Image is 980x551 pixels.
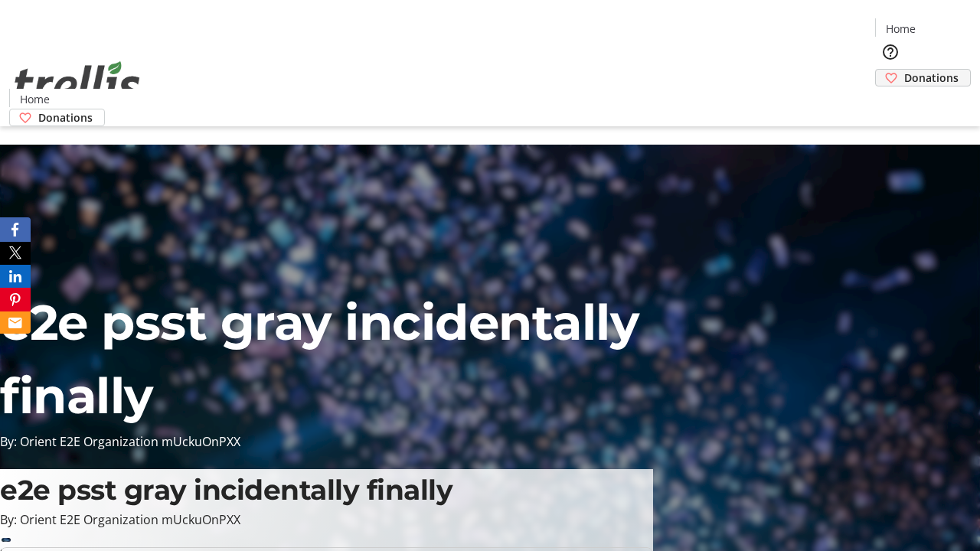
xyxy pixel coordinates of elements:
button: Help [875,37,906,67]
a: Home [10,91,59,107]
span: Home [886,21,916,37]
a: Donations [9,109,105,126]
button: Cart [875,86,906,117]
span: Home [20,91,50,107]
img: Orient E2E Organization mUckuOnPXX's Logo [9,44,145,121]
a: Donations [875,69,971,86]
a: Home [876,21,925,37]
span: Donations [38,109,93,126]
span: Donations [904,70,959,86]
